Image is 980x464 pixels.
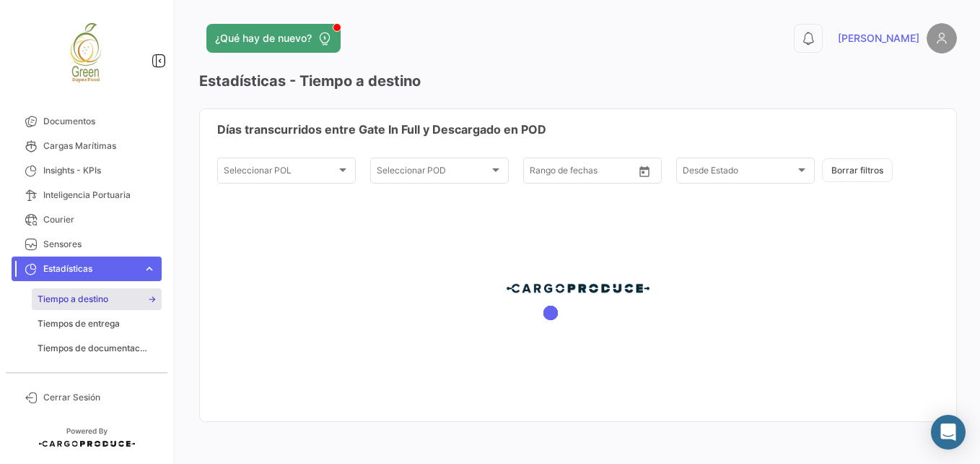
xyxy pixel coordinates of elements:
[38,342,147,355] span: Tiempos de documentación
[12,232,162,257] a: Sensores
[12,207,162,232] a: Courier
[217,121,939,138] h5: Días transcurridos entre Gate In Full y Descargado en POD
[38,317,120,330] span: Tiempos de entrega
[43,238,156,251] span: Sensores
[43,213,156,226] span: Courier
[43,262,137,275] span: Estadísticas
[215,31,312,46] span: ¿Qué hay de nuevo?
[32,338,162,359] a: Tiempos de documentación
[206,24,341,53] button: ¿Qué hay de nuevo?
[32,313,162,335] a: Tiempos de entrega
[43,164,156,177] span: Insights - KPIs
[43,139,156,152] span: Cargas Marítimas
[12,183,162,207] a: Inteligencia Portuaria
[12,158,162,183] a: Insights - KPIs
[931,415,966,450] div: Abrir Intercom Messenger
[43,115,156,128] span: Documentos
[199,71,957,91] h3: Estadísticas - Tiempo a destino
[43,391,156,404] span: Cerrar Sesión
[43,189,156,202] span: Inteligencia Portuaria
[32,288,162,310] a: Tiempo a destino
[927,23,957,53] img: placeholder-user.png
[143,262,156,275] span: expand_more
[506,283,650,294] img: cp-blue.png
[12,109,162,134] a: Documentos
[38,293,108,306] span: Tiempo a destino
[838,31,919,46] span: [PERSON_NAME]
[51,17,123,90] img: 82d34080-0056-4c5d-9242-5a2d203e083a.jpeg
[12,134,162,158] a: Cargas Marítimas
